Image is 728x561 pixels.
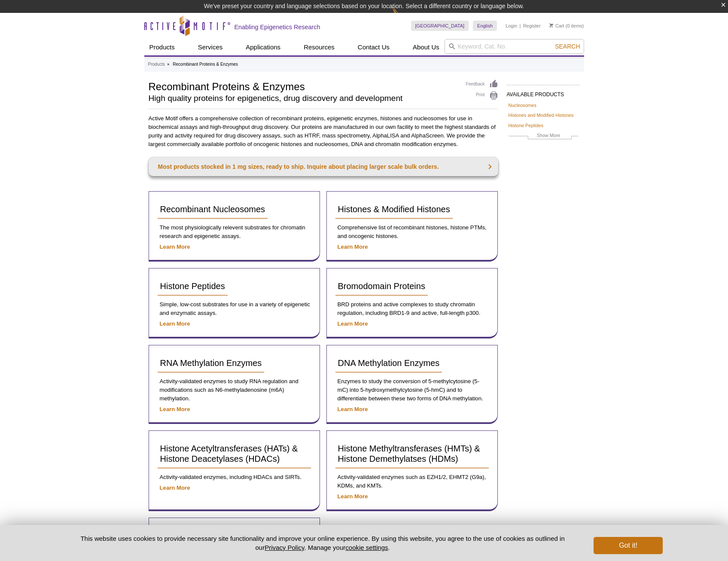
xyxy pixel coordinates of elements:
a: Most products stocked in 1 mg sizes, ready to ship. Inquire about placing larger scale bulk orders. [149,157,498,176]
span: Search [555,43,580,50]
a: Learn More [160,320,190,327]
p: Activity-validated enzymes such as EZH1/2, EHMT2 (G9a), KDMs, and KMTs. [335,473,489,490]
a: DNA Methylation Enzymes [335,354,442,373]
a: Learn More [338,244,368,250]
a: Learn More [160,406,190,412]
li: | [520,21,521,31]
p: Comprehensive list of recombinant histones, histone PTMs, and oncogenic histones. [335,223,489,241]
a: Histone Peptides [509,122,544,129]
span: Recombinant Nucleosomes [160,204,265,214]
p: Activity-validated enzymes, including HDACs and SIRTs. [158,473,311,482]
a: Applications [241,39,286,55]
img: Change Here [392,6,415,27]
a: Histone Methyltransferases (HMTs) & Histone Demethylatses (HDMs) [335,439,489,469]
a: English [473,21,497,31]
span: DNA Methylation Enzymes [338,358,440,368]
p: The most physiologically relevent substrates for chromatin research and epigenetic assays. [158,223,311,241]
span: RNA Methylation Enzymes [160,358,262,368]
a: Products [148,61,165,68]
li: (0 items) [549,21,584,31]
p: Enzymes to study the conversion of 5-methylcytosine (5-mC) into 5-hydroxymethylcytosine (5-hmC) a... [335,377,489,403]
a: Products [144,39,180,55]
li: » [167,62,170,67]
p: Activity-validated enzymes to study RNA regulation and modifications such as N6-methyladenosine (... [158,377,311,403]
span: Histone Methyltransferases (HMTs) & Histone Demethylatses (HDMs) [338,444,480,463]
h2: High quality proteins for epigenetics, drug discovery and development [149,95,457,102]
a: Recombinant Nucleosomes [158,200,268,219]
a: RNA Methylation Enzymes [158,354,265,373]
span: Histone Peptides [160,281,225,291]
a: Histone Acetyltransferases (HATs) & Histone Deacetylases (HDACs) [158,439,311,469]
a: Cart [549,23,564,29]
a: Resources [299,39,340,55]
a: Learn More [160,244,190,250]
button: Search [552,43,582,50]
a: Learn More [160,485,190,491]
a: Histones & Modified Histones [335,200,453,219]
a: [GEOGRAPHIC_DATA] [411,21,469,31]
h2: AVAILABLE PRODUCTS [507,85,580,100]
p: Active Motif offers a comprehensive collection of recombinant proteins, epigenetic enzymes, histo... [149,114,498,149]
li: Recombinant Proteins & Enzymes [173,62,238,67]
h1: Recombinant Proteins & Enzymes [149,79,457,92]
a: Learn More [338,320,368,327]
button: Got it! [594,537,662,554]
a: Services [193,39,228,55]
a: Nucleosomes [509,101,536,109]
a: Contact Us [353,39,395,55]
a: Learn More [338,406,368,412]
a: Show More [509,131,578,141]
p: Simple, low-cost substrates for use in a variety of epigenetic and enzymatic assays. [158,300,311,317]
span: Histone Acetyltransferases (HATs) & Histone Deacetylases (HDACs) [160,444,298,463]
a: Register [523,23,541,29]
span: Histones & Modified Histones [338,204,450,214]
a: Privacy Policy [265,544,304,551]
a: Print [466,91,498,101]
a: Histones and Modified Histones [509,111,574,119]
button: cookie settings [345,544,388,551]
a: Histone Peptides [158,277,228,296]
h2: Enabling Epigenetics Research [235,23,320,31]
a: Login [506,23,517,29]
a: Bromodomain Proteins [335,277,428,296]
img: Your Cart [549,23,553,27]
a: About Us [408,39,445,55]
p: BRD proteins and active complexes to study chromatin regulation, including BRD1-9 and active, ful... [335,300,489,317]
p: This website uses cookies to provide necessary site functionality and improve your online experie... [66,534,580,552]
a: Feedback [466,79,498,89]
span: Bromodomain Proteins [338,281,425,291]
input: Keyword, Cat. No. [445,39,584,54]
a: Learn More [338,493,368,500]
